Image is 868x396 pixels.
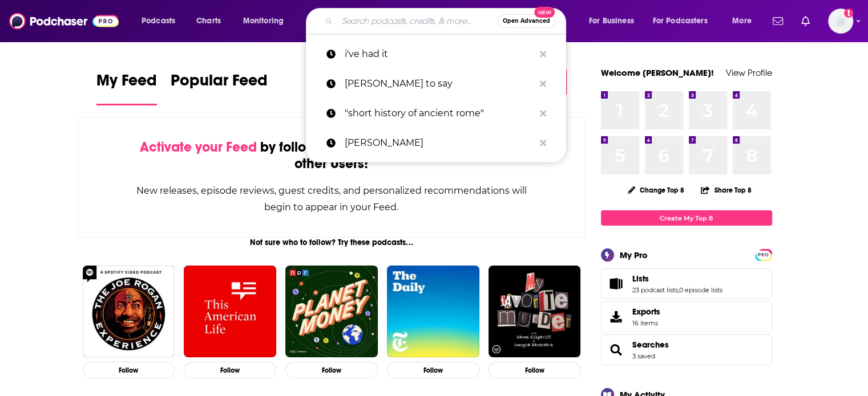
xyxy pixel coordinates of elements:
a: [PERSON_NAME] [306,128,566,158]
a: Lists [605,276,628,292]
p: gilmore to say [345,69,534,99]
span: PRO [757,251,770,259]
span: Lists [632,273,649,284]
a: My Feed [96,71,157,105]
button: Open AdvancedNew [498,14,555,28]
span: Activate your Feed [140,138,257,156]
button: Follow [184,362,276,378]
span: Lists [601,268,772,299]
img: This American Life [184,266,276,358]
span: Popular Feed [171,71,268,97]
div: Search podcasts, credits, & more... [317,8,577,34]
div: Not sure who to follow? Try these podcasts... [78,238,586,247]
span: More [732,13,752,29]
a: Welcome [PERSON_NAME]! [601,67,714,78]
span: Charts [196,13,221,29]
span: Podcasts [142,13,175,29]
a: i've had it [306,39,566,69]
span: For Podcasters [653,13,708,29]
button: open menu [581,12,648,30]
a: Searches [632,340,669,350]
a: Show notifications dropdown [797,11,814,31]
button: Follow [387,362,479,378]
a: PRO [757,250,770,259]
a: Create My Top 8 [601,210,772,226]
a: Searches [605,342,628,358]
span: New [534,7,555,18]
a: View Profile [726,67,772,78]
span: Searches [601,334,772,365]
span: Open Advanced [503,18,550,24]
a: Charts [189,12,228,30]
span: , [678,286,679,294]
a: Popular Feed [171,71,268,105]
span: For Business [589,13,634,29]
img: My Favorite Murder with Karen Kilgariff and Georgia Hardstark [488,266,581,358]
input: Search podcasts, credits, & more... [337,12,498,30]
p: patrick gray [345,128,534,158]
button: Share Top 8 [700,179,752,201]
button: open menu [724,12,766,30]
a: Show notifications dropdown [768,11,788,31]
button: open menu [235,12,298,30]
svg: Add a profile image [844,9,853,18]
a: "short history of ancient rome" [306,99,566,128]
button: open menu [645,12,724,30]
a: [PERSON_NAME] to say [306,69,566,99]
button: Follow [83,362,175,378]
img: User Profile [828,9,853,34]
button: Follow [488,362,581,378]
span: Monitoring [243,13,284,29]
a: 3 saved [632,352,655,360]
img: Podchaser - Follow, Share and Rate Podcasts [9,10,119,32]
button: Show profile menu [828,9,853,34]
a: Exports [601,301,772,332]
div: New releases, episode reviews, guest credits, and personalized recommendations will begin to appe... [136,182,528,215]
button: open menu [134,12,190,30]
a: Lists [632,273,722,284]
span: 16 items [632,319,660,327]
span: Exports [632,307,660,317]
p: "short history of ancient rome" [345,99,534,128]
img: The Joe Rogan Experience [83,266,175,358]
a: 23 podcast lists [632,286,678,294]
img: The Daily [387,266,479,358]
a: 0 episode lists [679,286,722,294]
span: Logged in as hconnor [828,9,853,34]
img: Planet Money [285,266,378,358]
div: by following Podcasts, Creators, Lists, and other Users! [136,139,528,172]
div: My Pro [620,250,648,260]
button: Change Top 8 [621,183,692,197]
p: i've had it [345,39,534,69]
span: Exports [605,309,628,325]
button: Follow [285,362,378,378]
span: My Feed [96,71,157,97]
